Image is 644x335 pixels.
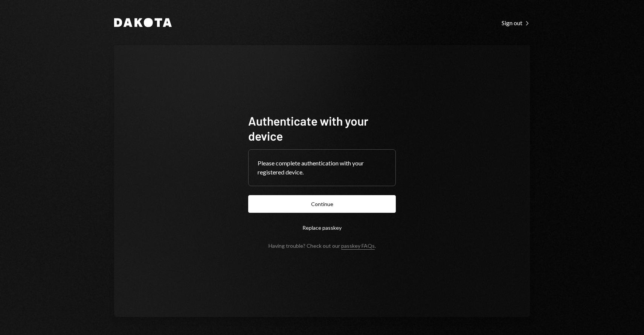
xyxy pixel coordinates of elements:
[248,195,396,213] button: Continue
[269,243,376,249] div: Having trouble? Check out our .
[258,159,386,177] div: Please complete authentication with your registered device.
[341,243,375,250] a: passkey FAQs
[248,219,396,236] button: Replace passkey
[502,19,530,27] div: Sign out
[248,113,396,143] h1: Authenticate with your device
[502,18,530,27] a: Sign out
